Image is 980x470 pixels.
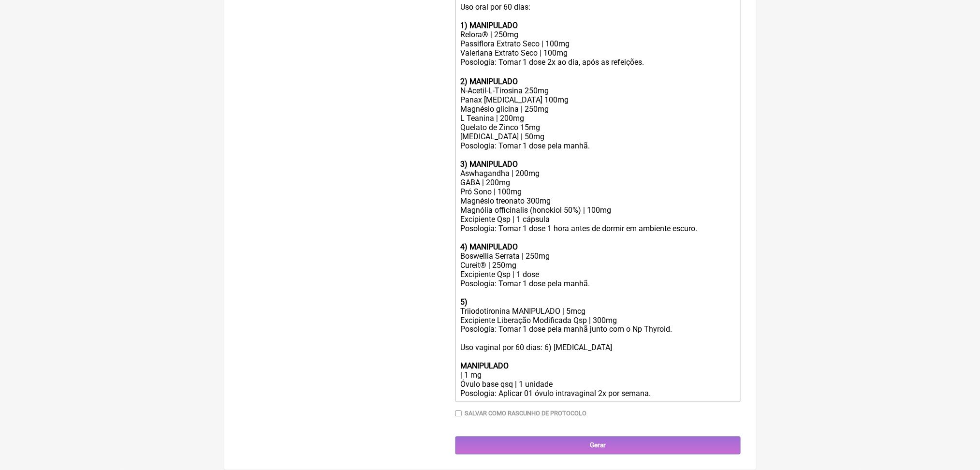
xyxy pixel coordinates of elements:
font: Salvar como rascunho de Protocolo [465,410,586,417]
strong: 3) MANIPULADO [460,160,518,169]
strong: MANIPULADO [460,362,509,371]
input: Gerar [455,437,741,455]
strong: 2) MANIPULADO [460,77,518,86]
div: Uso oral por 60 dias: Relora® | 250mg Passiflora Extrato Seco | 100mg Valeriana Extrato Seco | 10... [460,2,735,398]
strong: 5) [460,297,468,307]
strong: 1) MANIPULADO [460,21,518,30]
strong: 4) MANIPULADO [460,242,518,251]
